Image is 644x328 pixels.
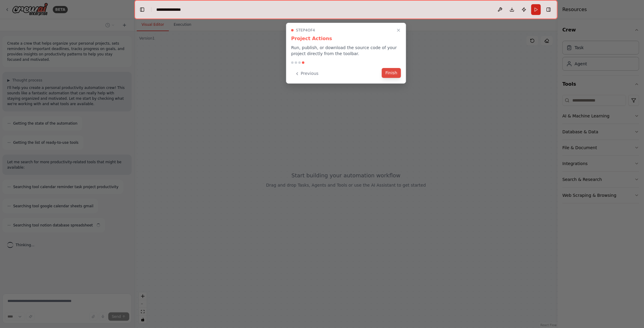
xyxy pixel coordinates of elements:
button: Hide left sidebar [138,5,146,14]
button: Close walkthrough [395,27,402,34]
button: Finish [382,68,401,78]
button: Previous [291,69,322,78]
p: Run, publish, or download the source code of your project directly from the toolbar. [291,45,401,57]
span: Step 4 of 4 [296,28,315,33]
h3: Project Actions [291,35,401,42]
